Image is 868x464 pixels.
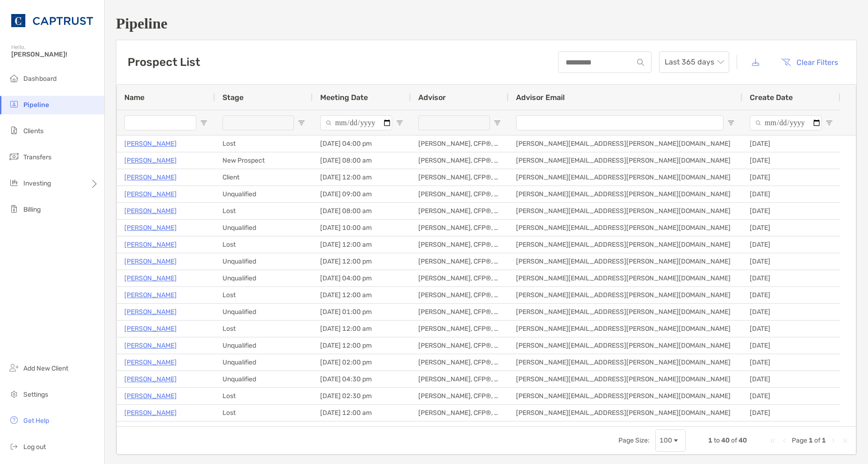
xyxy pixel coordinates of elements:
div: [DATE] 01:00 pm [313,304,411,320]
div: [DATE] 04:00 pm [313,421,411,438]
div: [DATE] [742,270,840,286]
a: [PERSON_NAME] [124,138,177,150]
span: Last 365 days [665,52,724,72]
a: [PERSON_NAME] [124,272,177,284]
div: [PERSON_NAME][EMAIL_ADDRESS][PERSON_NAME][DOMAIN_NAME] [509,354,742,371]
div: [PERSON_NAME], CFP®, CHFC® [411,354,509,371]
div: [PERSON_NAME][EMAIL_ADDRESS][PERSON_NAME][DOMAIN_NAME] [509,136,742,152]
div: [DATE] [742,220,840,236]
div: Lost [215,321,313,337]
div: [DATE] 12:00 am [313,169,411,186]
img: transfers icon [8,151,20,162]
button: Open Filter Menu [396,119,403,127]
span: Investing [23,179,51,187]
div: Page Size: [618,436,650,444]
span: 40 [721,436,730,444]
span: Stage [222,93,244,102]
div: [PERSON_NAME], CFP®, CHFC® [411,186,509,202]
img: add_new_client icon [8,362,20,373]
div: [PERSON_NAME][EMAIL_ADDRESS][PERSON_NAME][DOMAIN_NAME] [509,220,742,236]
div: [DATE] [742,405,840,421]
a: [PERSON_NAME] [124,171,177,183]
button: Open Filter Menu [298,119,305,127]
div: Previous Page [781,437,788,444]
img: logout icon [8,441,20,452]
img: get-help icon [8,414,20,426]
span: Meeting Date [320,93,368,102]
img: pipeline icon [8,99,20,110]
div: [PERSON_NAME][EMAIL_ADDRESS][PERSON_NAME][DOMAIN_NAME] [509,421,742,438]
a: [PERSON_NAME] [124,306,177,318]
span: of [731,436,737,444]
div: [DATE] 10:00 am [313,220,411,236]
div: New Prospect [215,152,313,169]
div: [PERSON_NAME][EMAIL_ADDRESS][PERSON_NAME][DOMAIN_NAME] [509,186,742,202]
div: [DATE] 12:00 am [313,321,411,337]
div: Next Page [830,437,837,444]
div: [DATE] [742,236,840,253]
div: Last Page [841,437,848,444]
span: Pipeline [23,101,49,109]
div: [PERSON_NAME], CFP®, CHFC® [411,236,509,253]
a: [PERSON_NAME] [124,390,177,402]
div: [DATE] 12:00 am [313,405,411,421]
span: 1 [822,436,826,444]
p: [PERSON_NAME] [124,155,177,166]
div: [DATE] 09:00 am [313,186,411,202]
div: Lost [215,388,313,404]
div: [PERSON_NAME], CFP®, CHFC® [411,220,509,236]
span: Name [124,93,144,102]
img: settings icon [8,388,20,400]
img: investing icon [8,177,20,188]
div: [DATE] [742,203,840,219]
h3: Prospect List [128,56,200,69]
div: [PERSON_NAME][EMAIL_ADDRESS][PERSON_NAME][DOMAIN_NAME] [509,321,742,337]
a: [PERSON_NAME] [124,239,177,250]
div: Lost [215,287,313,303]
div: Lost [215,405,313,421]
span: Log out [23,443,46,451]
div: Page Size [655,429,686,452]
a: [PERSON_NAME] [124,205,177,217]
div: [DATE] [742,152,840,169]
div: [DATE] [742,304,840,320]
div: [DATE] [742,337,840,354]
input: Advisor Email Filter Input [516,115,724,130]
button: Open Filter Menu [494,119,501,127]
a: [PERSON_NAME] [124,323,177,335]
span: Clients [23,127,43,135]
div: Unqualified [215,186,313,202]
img: CAPTRUST Logo [11,4,93,37]
div: [PERSON_NAME], CFP®, CHFC® [411,405,509,421]
span: [PERSON_NAME]! [11,50,99,58]
div: [DATE] 02:30 pm [313,388,411,404]
div: [PERSON_NAME][EMAIL_ADDRESS][PERSON_NAME][DOMAIN_NAME] [509,405,742,421]
span: Page [792,436,807,444]
a: [PERSON_NAME] [124,424,177,435]
div: [PERSON_NAME][EMAIL_ADDRESS][PERSON_NAME][DOMAIN_NAME] [509,337,742,354]
div: [PERSON_NAME], CFP®, CHFC® [411,287,509,303]
div: [PERSON_NAME], CFP®, CHFC® [411,421,509,438]
div: Lost [215,421,313,438]
div: [DATE] [742,388,840,404]
p: [PERSON_NAME] [124,222,177,234]
div: [PERSON_NAME][EMAIL_ADDRESS][PERSON_NAME][DOMAIN_NAME] [509,169,742,186]
h1: Pipeline [116,15,857,32]
a: [PERSON_NAME] [124,357,177,368]
div: [DATE] [742,186,840,202]
a: [PERSON_NAME] [124,407,177,419]
button: Open Filter Menu [727,119,735,127]
div: [DATE] 02:00 pm [313,354,411,371]
span: 1 [708,436,712,444]
div: [PERSON_NAME], CFP®, CHFC® [411,203,509,219]
div: [PERSON_NAME], CFP®, CHFC® [411,253,509,270]
a: [PERSON_NAME] [124,340,177,351]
